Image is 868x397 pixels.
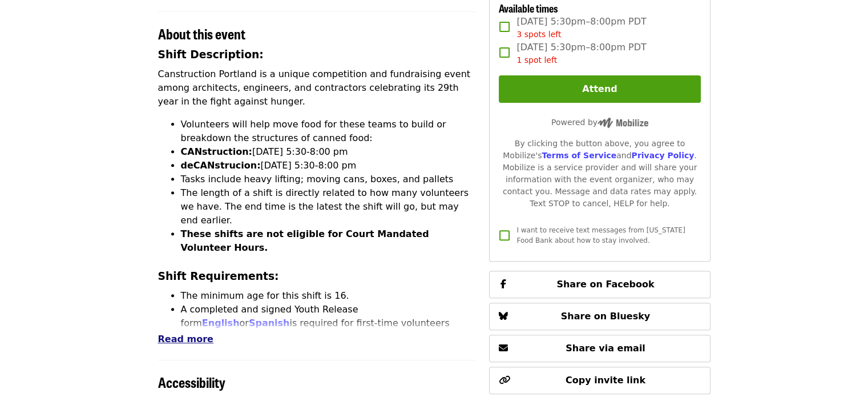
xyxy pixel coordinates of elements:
a: Spanish [249,318,290,328]
strong: CANstruction: [181,146,252,157]
img: Powered by Mobilize [597,118,648,128]
button: Copy invite link [489,367,710,394]
span: Read more [158,334,213,344]
span: Share on Bluesky [561,311,651,322]
span: About this event [158,23,245,43]
button: Attend [499,75,700,103]
span: Powered by [551,118,648,127]
span: 1 spot left [516,55,557,65]
button: Share on Bluesky [489,303,710,330]
span: Share on Facebook [556,279,654,290]
li: Volunteers will help move food for these teams to build or breakdown the structures of canned food: [181,118,476,145]
li: The length of a shift is directly related to how many volunteers we have. The end time is the lat... [181,186,476,227]
span: Accessibility [158,372,225,392]
span: Copy invite link [566,375,645,386]
li: Tasks include heavy lifting; moving cans, boxes, and pallets [181,173,476,186]
strong: Shift Description: [158,49,264,61]
strong: Shift Requirements: [158,270,279,282]
li: [DATE] 5:30-8:00 pm [181,145,476,159]
span: I want to receive text messages from [US_STATE] Food Bank about how to stay involved. [516,226,685,244]
span: [DATE] 5:30pm–8:00pm PDT [516,41,646,66]
span: 3 spots left [516,30,561,39]
a: Terms of Service [542,151,616,160]
button: Share via email [489,335,710,362]
span: Available times [499,1,558,15]
strong: deCANstrucion: [181,160,261,171]
li: A completed and signed Youth Release form or is required for first-time volunteers under 18. [181,303,476,344]
li: The minimum age for this shift is 16. [181,289,476,303]
button: Share on Facebook [489,271,710,298]
strong: These shifts are not eligible for Court Mandated Volunteer Hours. [181,228,429,253]
a: Privacy Policy [631,151,694,160]
span: [DATE] 5:30pm–8:00pm PDT [516,15,646,41]
a: English [202,318,240,328]
span: Share via email [566,343,645,354]
p: Canstruction Portland is a unique competition and fundraising event among architects, engineers, ... [158,67,476,109]
li: [DATE] 5:30-8:00 pm [181,159,476,173]
button: Read more [158,332,213,346]
div: By clicking the button above, you agree to Mobilize's and . Mobilize is a service provider and wi... [499,138,700,210]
